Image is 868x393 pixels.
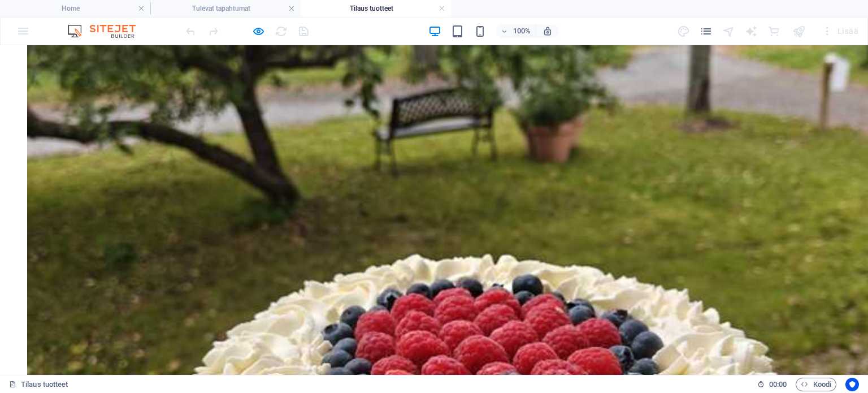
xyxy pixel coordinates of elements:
h4: Tilaus tuotteet [301,2,451,15]
button: Koodi [796,378,836,391]
span: : [777,380,779,388]
h6: Istunnon aika [757,378,787,391]
h6: 100% [513,24,531,38]
button: pages [700,24,713,38]
span: 00 00 [769,378,787,391]
h4: Tulevat tapahtumat [150,2,301,15]
button: Usercentrics [845,378,859,391]
a: Napsauta peruuttaaksesi valinnan. Kaksoisnapsauta avataksesi Sivut [9,378,68,391]
button: 100% [496,24,536,38]
span: Koodi [801,378,831,391]
i: Sivut (Ctrl+Alt+S) [700,25,713,38]
img: Editor Logo [65,24,150,38]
